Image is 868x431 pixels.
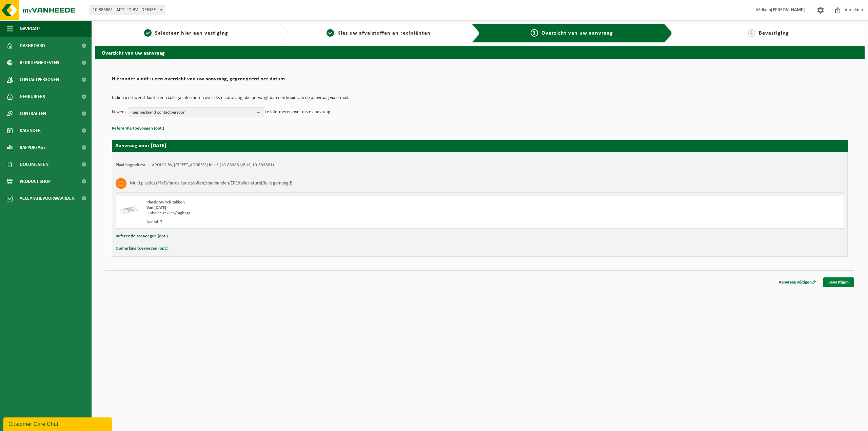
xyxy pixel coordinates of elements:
[20,173,51,190] span: Product Shop
[146,211,507,216] div: Ophalen zakken/bigbags
[119,200,140,220] img: LP-SK-00500-LPE-16.png
[115,143,166,149] strong: Aanvraag voor [DATE]
[20,20,41,37] span: Navigatie
[20,190,75,207] span: Acceptatievoorwaarden
[146,219,507,225] div: Aantal: 7
[112,124,164,133] button: Referentie toevoegen (opt.)
[759,31,789,36] span: Bevestiging
[20,122,41,139] span: Kalender
[116,244,169,253] button: Opmerking toevoegen (opt.)
[146,205,166,210] strong: Van [DATE]
[116,163,145,167] strong: Plaatsingsadres:
[112,96,848,100] p: Indien u dit wenst kunt u een collega informeren over deze aanvraag, die ontvangt dan een kopie v...
[98,29,274,37] a: 1Selecteer hier een vestiging
[90,5,165,15] span: 10-883881 - APOLLO BV - DEINZE
[748,29,755,37] span: 4
[112,76,848,85] h2: Hieronder vindt u een overzicht van uw aanvraag, gegroepeerd per datum.
[541,31,613,36] span: Overzicht van uw aanvraag
[327,29,334,37] span: 2
[20,156,48,173] span: Documenten
[20,37,45,54] span: Dashboard
[20,54,59,71] span: Bedrijfsgegevens
[112,107,126,117] p: Ik wens
[531,29,538,37] span: 3
[20,88,45,105] span: Gebruikers
[291,29,467,37] a: 2Kies uw afvalstoffen en recipiënten
[20,71,59,88] span: Contactpersonen
[3,416,113,431] iframe: chat widget
[146,200,185,204] span: Plastic Switch zakken
[20,105,46,122] span: Contracten
[337,31,431,36] span: Kies uw afvalstoffen en recipiënten
[90,5,165,15] span: 10-883881 - APOLLO BV - DEINZE
[132,107,254,118] span: Kies bestaand contactpersoon
[128,107,263,117] button: Kies bestaand contactpersoon
[155,31,228,36] span: Selecteer hier een vestiging
[95,46,865,59] h2: Overzicht van uw aanvraag
[116,232,168,241] button: Referentie toevoegen (opt.)
[152,162,274,168] td: APOLLO BV, [STREET_ADDRESS] bus 3 (10-883881/BUS, 10-883881)
[144,29,152,37] span: 1
[771,7,805,13] strong: [PERSON_NAME]
[823,277,854,287] a: Bevestigen
[265,107,332,117] p: te informeren over deze aanvraag.
[20,139,46,156] span: Rapportage
[774,277,821,287] a: Aanvraag wijzigen
[130,178,292,189] h3: Multi plastics (PMD/harde kunststoffen/spanbanden/EPS/folie naturel/folie gemengd)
